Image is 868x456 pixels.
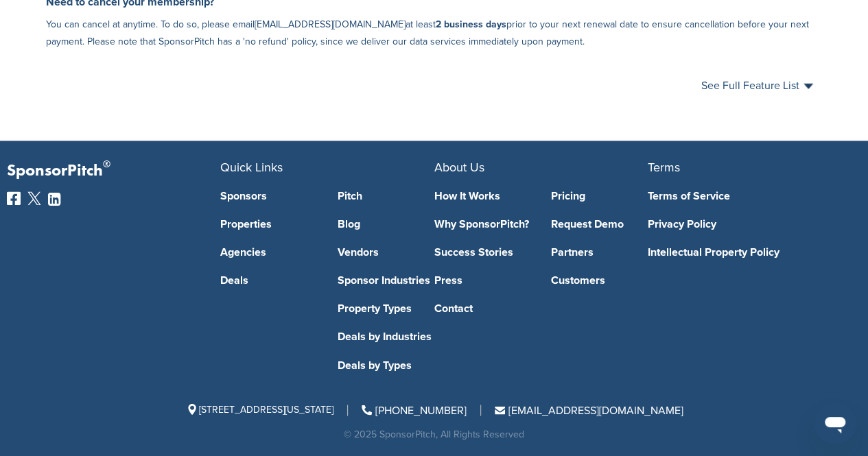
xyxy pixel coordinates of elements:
a: Privacy Policy [648,219,841,230]
a: Intellectual Property Policy [648,247,841,258]
a: Properties [220,219,317,230]
a: Customers [551,275,648,286]
p: You can cancel at anytime. To do so, please email at least prior to your next renewal date to ens... [46,16,830,50]
a: Success Stories [434,247,531,258]
a: [EMAIL_ADDRESS][DOMAIN_NAME] [495,403,683,417]
a: Partners [551,247,648,258]
span: Quick Links [220,160,283,175]
a: Pricing [551,191,648,202]
iframe: Button to launch messaging window [813,401,857,445]
a: Request Demo [551,219,648,230]
a: See Full Feature List [701,80,813,91]
a: Deals [220,275,317,286]
img: Twitter [27,191,41,205]
span: Terms [648,160,680,175]
a: Terms of Service [648,191,841,202]
a: Deals by Industries [338,331,434,342]
a: How It Works [434,191,531,202]
a: Blog [338,219,434,230]
div: © 2025 SponsorPitch, All Rights Reserved [7,429,861,439]
a: Deals by Types [338,359,434,370]
span: About Us [434,160,484,175]
a: Press [434,275,531,286]
a: [PHONE_NUMBER] [362,403,467,417]
a: [EMAIL_ADDRESS][DOMAIN_NAME] [255,19,406,30]
a: Agencies [220,247,317,258]
a: Property Types [338,303,434,314]
p: SponsorPitch [7,161,220,181]
a: Vendors [338,247,434,258]
a: Contact [434,303,531,314]
a: Sponsor Industries [338,275,434,286]
a: Why SponsorPitch? [434,219,531,230]
a: Sponsors [220,191,317,202]
span: ® [103,156,110,173]
b: 2 business days [436,19,506,30]
a: Pitch [338,191,434,202]
span: [STREET_ADDRESS][US_STATE] [185,403,333,415]
img: Facebook [7,191,21,205]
